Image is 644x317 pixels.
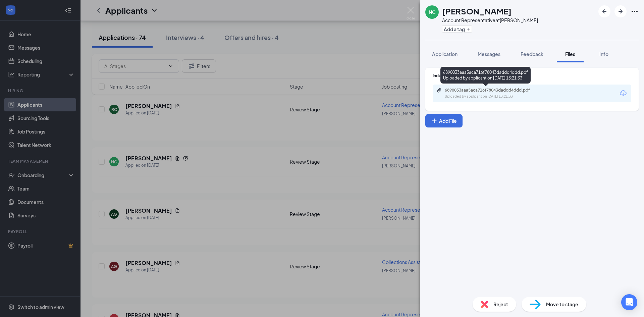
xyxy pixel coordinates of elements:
[425,114,463,127] button: Add FilePlus
[466,27,470,31] svg: Plus
[631,7,639,15] svg: Ellipses
[600,7,608,15] svg: ArrowLeftNew
[429,9,436,15] div: NC
[478,51,500,57] span: Messages
[437,88,442,93] svg: Paperclip
[493,301,508,308] span: Reject
[546,301,578,308] span: Move to stage
[521,51,543,57] span: Feedback
[437,88,545,99] a: Paperclip6890033aaa5aca716f78043daddd4ddd.pdfUploaded by applicant on [DATE] 13:21:33
[619,89,627,97] svg: Download
[442,17,538,23] div: Account Representative at [PERSON_NAME]
[621,294,637,310] div: Open Intercom Messenger
[433,73,631,78] div: Indeed Resume
[565,51,575,57] span: Files
[614,5,627,17] button: ArrowRight
[442,5,512,17] h1: [PERSON_NAME]
[432,51,458,57] span: Application
[440,67,531,84] div: 6890033aaa5aca716f78043daddd4ddd.pdf Uploaded by applicant on [DATE] 13:21:33
[445,94,545,99] div: Uploaded by applicant on [DATE] 13:21:33
[598,5,610,17] button: ArrowLeftNew
[445,88,539,93] div: 6890033aaa5aca716f78043daddd4ddd.pdf
[599,51,608,57] span: Info
[431,117,438,124] svg: Plus
[442,25,472,33] button: PlusAdd a tag
[616,7,625,15] svg: ArrowRight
